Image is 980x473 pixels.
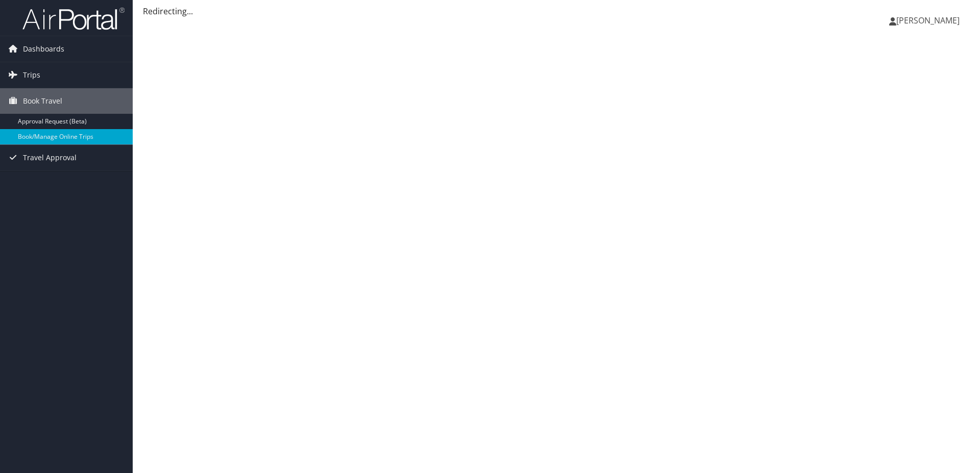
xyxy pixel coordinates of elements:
[23,88,62,114] span: Book Travel
[23,145,77,170] span: Travel Approval
[23,36,64,62] span: Dashboards
[22,7,125,31] img: airportal-logo.png
[23,62,40,88] span: Trips
[889,5,970,36] a: [PERSON_NAME]
[143,5,970,17] div: Redirecting...
[896,15,960,26] span: [PERSON_NAME]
